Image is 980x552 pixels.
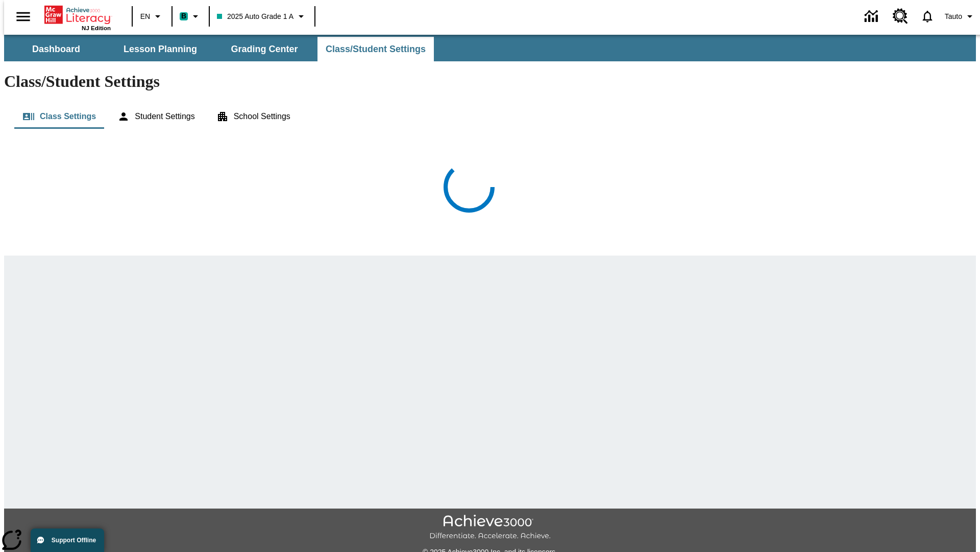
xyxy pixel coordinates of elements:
[82,25,111,31] span: NJ Edition
[887,3,914,30] a: Resource Center, Will open in new tab
[945,11,962,22] span: Tauto
[914,3,941,30] a: Notifications
[941,7,980,26] button: Profile/Settings
[4,35,976,61] div: SubNavbar
[231,43,298,55] span: Grading Center
[317,37,434,61] button: Class/Student Settings
[124,43,197,55] span: Lesson Planning
[44,5,111,25] a: Home
[52,537,96,544] span: Support Offline
[32,43,80,55] span: Dashboard
[109,104,203,129] button: Student Settings
[14,104,104,129] button: Class Settings
[31,528,104,552] button: Support Offline
[5,37,107,61] button: Dashboard
[213,37,315,61] button: Grading Center
[213,7,311,26] button: Class: 2025 Auto Grade 1 A, Select your class
[136,7,168,26] button: Language: EN, Select a language
[44,4,111,31] div: Home
[217,11,293,22] span: 2025 Auto Grade 1 A
[8,2,38,32] button: Open side menu
[326,43,426,55] span: Class/Student Settings
[176,7,206,26] button: Boost Class color is teal. Change class color
[109,37,211,61] button: Lesson Planning
[859,3,887,31] a: Data Center
[181,10,186,22] span: B
[4,72,976,91] h1: Class/Student Settings
[429,515,551,541] img: Achieve3000 Differentiate Accelerate Achieve
[4,37,435,61] div: SubNavbar
[14,104,966,129] div: Class/Student Settings
[140,11,150,22] span: EN
[208,104,299,129] button: School Settings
